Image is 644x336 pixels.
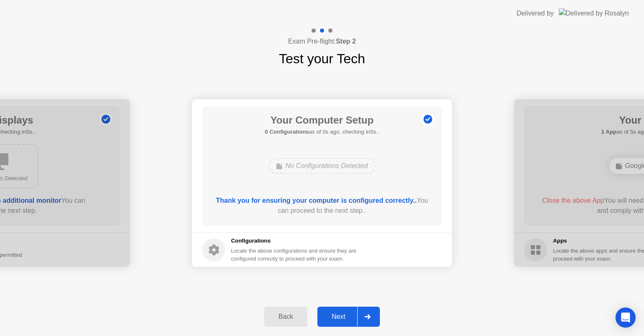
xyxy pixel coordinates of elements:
div: Delivered by [517,8,554,18]
button: Next [317,307,380,327]
button: Back [264,307,307,327]
div: Locate the above configurations and ensure they are configured correctly to proceed with your exam. [231,247,358,263]
div: Back [267,313,305,320]
b: 0 Configurations [265,129,309,135]
h5: Configurations [231,237,358,245]
div: You can proceed to the next step.. [214,196,430,216]
img: Delivered by Rosalyn [559,8,629,18]
b: Thank you for ensuring your computer is configured correctly.. [216,197,417,204]
div: Next [320,313,357,320]
div: Open Intercom Messenger [615,308,636,328]
h1: Test your Tech [279,49,365,69]
b: Step 2 [336,38,356,45]
div: No Configurations Detected [269,158,376,174]
h1: Your Computer Setup [265,113,379,128]
h5: as of 0s ago, checking in5s.. [265,128,379,136]
h4: Exam Pre-flight: [288,36,356,47]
